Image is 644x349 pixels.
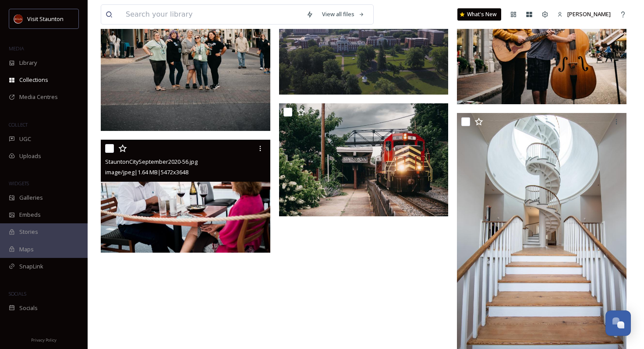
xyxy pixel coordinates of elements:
[318,6,369,23] a: View all files
[19,76,48,84] span: Collections
[19,59,37,67] span: Library
[9,45,24,52] span: MEDIA
[105,168,188,176] span: image/jpeg | 1.64 MB | 5472 x 3648
[19,152,41,160] span: Uploads
[279,103,449,216] img: Virginia Scenic Railway.jpg
[19,245,34,254] span: Maps
[553,6,615,23] a: [PERSON_NAME]
[19,211,41,219] span: Embeds
[605,310,631,336] button: Open Chat
[121,5,302,24] input: Search your library
[101,140,270,253] img: StauntonCitySeptember2020-56.jpg
[567,10,611,18] span: [PERSON_NAME]
[19,194,43,202] span: Galleries
[9,121,28,128] span: COLLECT
[19,304,38,312] span: Socials
[27,15,64,23] span: Visit Staunton
[19,93,58,101] span: Media Centres
[9,180,29,187] span: WIDGETS
[9,290,26,297] span: SOCIALS
[31,334,57,345] a: Privacy Policy
[19,135,31,143] span: UGC
[457,8,501,21] a: What's New
[14,14,23,23] img: images.png
[19,262,43,271] span: SnapLink
[105,158,198,166] span: StauntonCitySeptember2020-56.jpg
[31,337,57,343] span: Privacy Policy
[19,228,38,236] span: Stories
